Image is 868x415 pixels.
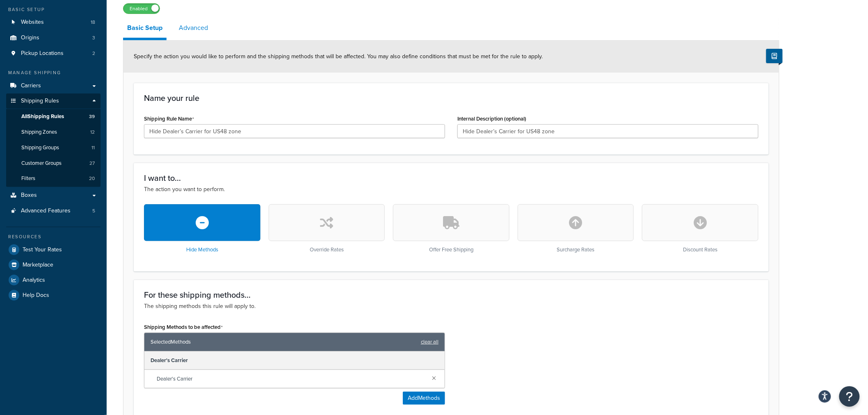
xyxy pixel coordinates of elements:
button: Open Resource Center [839,386,860,407]
span: Origins [21,34,39,41]
a: Origins3 [6,30,101,46]
div: Resources [6,233,101,240]
a: Customer Groups27 [6,156,101,171]
span: Shipping Rules [21,98,59,105]
li: Origins [6,30,101,46]
button: Show Help Docs [766,49,783,63]
label: Shipping Methods to be affected [144,324,223,331]
a: Basic Setup [123,18,167,40]
span: Boxes [21,192,37,199]
li: Websites [6,15,101,30]
span: Shipping Groups [21,144,59,151]
label: Enabled [123,4,160,14]
div: Offer Free Shipping [393,204,509,253]
a: AllShipping Rules39 [6,109,101,124]
span: 11 [91,144,95,151]
span: Analytics [23,277,45,284]
a: Shipping Groups11 [6,140,101,155]
label: Shipping Rule Name [144,116,194,122]
span: 12 [90,129,95,136]
p: The shipping methods this rule will apply to. [144,302,758,311]
span: 27 [89,160,95,167]
span: Specify the action you would like to perform and the shipping methods that will be affected. You ... [134,52,543,61]
div: Surcharge Rates [518,204,634,253]
span: 2 [92,50,95,57]
li: Shipping Groups [6,140,101,155]
span: 3 [92,34,95,41]
span: Marketplace [23,262,53,269]
a: Test Your Rates [6,242,101,257]
a: Marketplace [6,258,101,272]
li: Customer Groups [6,156,101,171]
a: Advanced [175,18,212,38]
div: Hide Methods [144,204,260,253]
p: The action you want to perform. [144,185,758,194]
li: Advanced Features [6,203,101,219]
span: Pickup Locations [21,50,64,57]
span: 5 [92,207,95,214]
a: Filters20 [6,171,101,186]
li: Shipping Zones [6,125,101,140]
span: Websites [21,19,44,26]
div: Basic Setup [6,6,101,13]
button: AddMethods [403,392,445,405]
a: Websites18 [6,15,101,30]
a: Shipping Rules [6,93,101,109]
span: Help Docs [23,292,49,299]
span: 18 [91,19,95,26]
a: Pickup Locations2 [6,46,101,61]
a: Carriers [6,78,101,93]
h3: I want to... [144,173,758,182]
span: Dealer's Carrier [157,373,425,385]
span: Shipping Zones [21,129,57,136]
h3: For these shipping methods... [144,290,758,299]
span: All Shipping Rules [21,113,64,120]
span: Customer Groups [21,160,62,167]
li: Pickup Locations [6,46,101,61]
span: 20 [89,175,95,182]
div: Override Rates [269,204,385,253]
a: Help Docs [6,288,101,303]
span: Selected Methods [151,336,417,348]
li: Shipping Rules [6,93,101,187]
span: 39 [89,113,95,120]
h3: Name your rule [144,93,758,103]
label: Internal Description (optional) [457,116,526,122]
a: Shipping Zones12 [6,125,101,140]
div: Dealer's Carrier [144,351,445,370]
span: Test Your Rates [23,246,62,253]
span: Carriers [21,82,41,89]
div: Discount Rates [642,204,758,253]
span: Filters [21,175,35,182]
a: Analytics [6,273,101,287]
span: Advanced Features [21,207,71,214]
a: clear all [421,336,439,348]
li: Filters [6,171,101,186]
a: Advanced Features5 [6,203,101,219]
a: Boxes [6,188,101,203]
div: Manage Shipping [6,69,101,76]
